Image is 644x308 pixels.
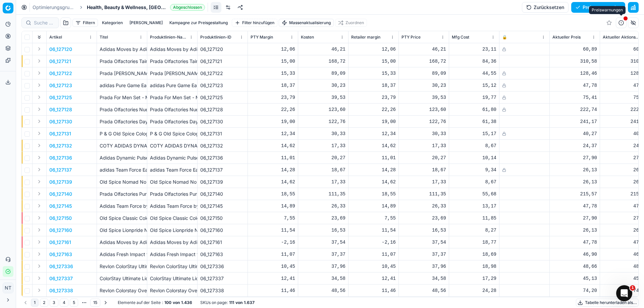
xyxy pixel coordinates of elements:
[301,142,345,149] div: 17,33
[35,166,43,174] button: Expand
[150,239,195,246] div: Adidas Moves by Adidas Eau De Toilette Spray 1 oz for Men
[100,263,144,270] p: Revlon ColorStay Ultimate Liquid Lipstick, Buffest Beige 0.10 oz (Pack of 2)
[100,239,144,246] p: Adidas Moves by Adidas Eau De Toilette Spray 1 oz for Men
[150,70,195,77] div: Prada [PERSON_NAME] Rossa Ocean Eau de Toilette 2PCS Gift Set For Men
[351,239,396,246] div: -2,16
[351,215,396,222] div: 7,55
[251,130,295,137] div: 12,34
[100,142,144,149] p: COTY ADIDAS DYNAMIC PULSE EDT SPRAY 3.4 OZ ADIDAS DYNAMIC PULSE/COTY EDT SPRAY 3.4 OZ (M)
[49,179,72,185] button: 06_127139
[33,4,75,11] a: Optimierungsgruppen
[100,106,144,113] p: Prada Olfactories Nue Au Soleil Eau De Parfum Spray With Free Gift Pouch 34 Oz For Men
[452,58,496,65] div: 84,36
[49,142,72,149] button: 06_127132
[552,203,597,209] div: 47,78
[552,263,597,270] div: 48,66
[49,215,72,222] button: 06_127150
[401,82,446,89] div: 30,23
[200,130,245,137] div: 06_127131
[552,82,597,89] div: 47,78
[33,4,205,11] nav: breadcrumb
[251,179,295,185] div: 14,62
[452,142,496,149] div: 8,67
[200,203,245,209] div: 06_127145
[301,215,345,222] div: 23,69
[401,118,446,125] div: 122,76
[401,203,446,209] div: 26,33
[49,118,72,125] button: 06_127130
[150,142,195,149] div: COTY ADIDAS DYNAMIC PULSE EDT SPRAY 3.4 OZ ADIDAS DYNAMIC PULSE/COTY EDT SPRAY 3.4 OZ (M)
[452,239,496,246] div: 18,77
[49,191,72,197] button: 06_127140
[351,142,396,149] div: 14,62
[552,35,581,40] span: Aktueller Preis
[35,286,43,294] button: Expand
[589,6,626,14] div: Preiswarnungen
[452,227,496,234] div: 8,27
[150,167,195,173] div: adidas Team Force Eau de Toilette, [GEOGRAPHIC_DATA] for Men, 3.4 Oz
[35,250,43,258] button: Expand
[401,70,446,77] div: 89,09
[150,118,195,125] div: Prada Olfactories Day For Night Eau De Parfum Spray With Free Gift Pouch 34 Oz For Men
[552,227,597,234] div: 26,13
[552,191,597,197] div: 215,57
[49,82,72,89] button: 06_127123
[150,130,195,137] div: P & G Old Spice Cologne, 6.37 oz
[279,19,334,27] button: Massenaktualisierung
[351,35,380,40] span: Retailer margin
[200,106,245,113] div: 06_127128
[49,58,71,65] p: 06_127121
[200,118,245,125] div: 06_127130
[351,179,396,185] div: 14,62
[35,33,43,41] button: Expand all
[150,106,195,113] div: Prada Olfactories Nue Au Soleil Eau De Parfum Spray With Free Gift Pouch 34 Oz For Men
[251,239,295,246] div: -2,16
[35,214,43,222] button: Expand
[251,155,295,161] div: 11,01
[49,287,73,294] button: 06_127338
[49,251,72,258] p: 06_127163
[200,82,245,89] div: 06_127123
[251,227,295,234] div: 11,54
[49,275,73,282] button: 06_127337
[401,142,446,149] div: 17,33
[200,263,245,270] div: 06_127336
[301,46,345,53] div: 46,21
[522,2,569,13] button: Zurücksetzen
[452,263,496,270] div: 18,98
[232,19,277,27] button: Filter hinzufügen
[35,81,43,89] button: Expand
[401,191,446,197] div: 111,35
[35,238,43,246] button: Expand
[452,203,496,209] div: 13,17
[452,155,496,161] div: 10,14
[552,118,597,125] div: 241,17
[49,239,71,246] button: 06_127161
[351,106,396,113] div: 22,26
[251,94,295,101] div: 23,79
[401,263,446,270] div: 37,96
[301,191,345,197] div: 111,35
[49,130,71,137] button: 06_127131
[200,94,245,101] div: 06_127125
[150,82,195,89] div: adidas Pure Game Eau de Toilette, Cologne for Men, 3.4 Oz
[35,105,43,113] button: Expand
[452,167,496,173] div: 9,34
[35,202,43,210] button: Expand
[301,58,345,65] div: 168,72
[251,203,295,209] div: 14,89
[35,93,43,101] button: Expand
[49,167,72,173] button: 06_127137
[452,130,496,137] div: 15,17
[200,58,245,65] div: 06_127121
[150,179,195,185] div: Old Spice Nomad No Gas Deodorant Body Spray Perfume for Men - 140ml
[301,227,345,234] div: 16,53
[200,35,231,40] span: Produktlinien-ID
[150,155,195,161] div: Adidas Dynamic Pulse Men - Edt Spray 3.4 OZ
[401,215,446,222] div: 23,69
[401,106,446,113] div: 123,60
[200,70,245,77] div: 06_127122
